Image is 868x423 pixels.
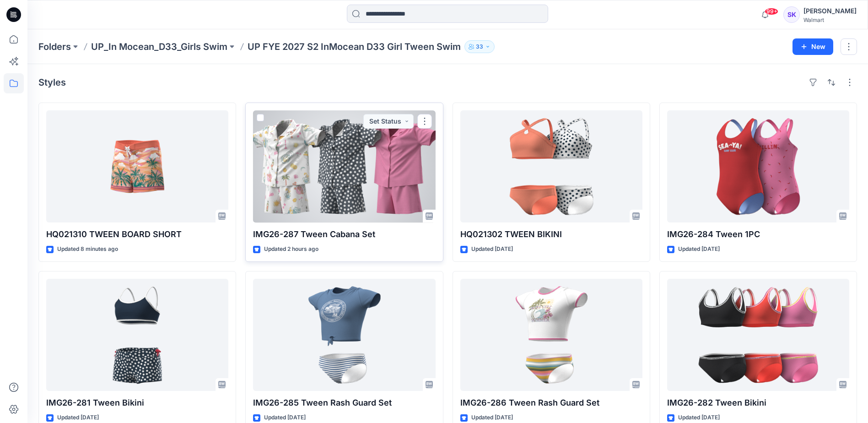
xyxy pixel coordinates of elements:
span: 99+ [765,8,778,15]
a: IMG26-284 Tween 1PC [667,110,849,222]
p: Updated [DATE] [471,244,513,254]
h4: Styles [38,77,66,88]
p: IMG26-287 Tween Cabana Set [253,228,435,241]
p: UP FYE 2027 S2 InMocean D33 Girl Tween Swim [248,40,461,53]
p: IMG26-281 Tween Bikini [46,396,228,409]
a: IMG26-281 Tween Bikini [46,279,228,391]
p: IMG26-282 Tween Bikini [667,396,849,409]
p: Updated [DATE] [678,244,720,254]
button: New [793,38,833,55]
p: HQ021310 TWEEN BOARD SHORT [46,228,228,241]
p: IMG26-286 Tween Rash Guard Set [460,396,642,409]
p: IMG26-284 Tween 1PC [667,228,849,241]
p: Updated [DATE] [264,413,306,423]
p: IMG26-285 Tween Rash Guard Set [253,396,435,409]
button: 33 [464,40,495,53]
div: SK [783,6,800,23]
a: IMG26-285 Tween Rash Guard Set [253,279,435,391]
p: 33 [476,42,483,52]
p: HQ021302 TWEEN BIKINI [460,228,642,241]
a: IMG26-287 Tween Cabana Set [253,110,435,222]
a: Folders [38,40,71,53]
div: Walmart [803,16,857,23]
a: IMG26-282 Tween Bikini [667,279,849,391]
p: Updated [DATE] [678,413,720,423]
p: Updated 8 minutes ago [57,244,118,254]
a: HQ021302 TWEEN BIKINI [460,110,642,222]
a: UP_In Mocean_D33_Girls Swim [91,40,227,53]
a: IMG26-286 Tween Rash Guard Set [460,279,642,391]
p: Updated [DATE] [57,413,99,423]
div: [PERSON_NAME] [803,5,857,16]
p: Updated 2 hours ago [264,244,318,254]
a: HQ021310 TWEEN BOARD SHORT [46,110,228,222]
p: Updated [DATE] [471,413,513,423]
